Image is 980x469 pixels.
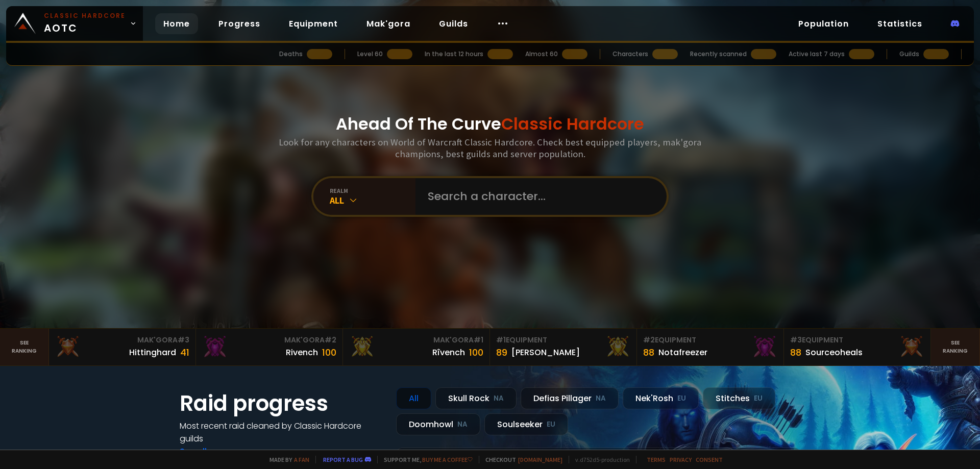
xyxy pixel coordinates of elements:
a: Consent [696,456,723,463]
a: #3Equipment88Sourceoheals [784,329,931,365]
div: Rîvench [432,346,465,359]
a: Seeranking [931,329,980,365]
span: v. d752d5 - production [569,456,630,463]
a: Report a bug [323,456,363,463]
a: [DOMAIN_NAME] [518,456,562,463]
span: # 1 [474,335,483,345]
span: Made by [263,456,309,463]
span: # 3 [790,335,802,345]
a: Progress [210,13,268,34]
a: Mak'Gora#2Rivench100 [196,329,343,365]
a: Home [155,13,198,34]
div: Almost 60 [525,50,558,59]
div: In the last 12 hours [425,50,483,59]
a: Mak'gora [358,13,419,34]
span: # 1 [496,335,506,345]
a: Statistics [869,13,930,34]
a: Classic HardcoreAOTC [6,6,143,41]
div: Notafreezer [658,346,707,359]
a: Privacy [670,456,692,463]
span: Checkout [479,456,562,463]
div: Equipment [790,335,924,345]
div: Active last 7 days [789,50,845,59]
a: Mak'Gora#3Hittinghard41 [49,329,196,365]
div: Hittinghard [129,346,176,359]
div: 88 [643,345,654,359]
span: # 3 [178,335,189,345]
div: Rivench [286,346,318,359]
h1: Ahead Of The Curve [336,112,644,136]
div: Deaths [279,50,303,59]
small: EU [754,393,763,404]
div: Equipment [643,335,777,345]
div: Characters [612,50,648,59]
a: #2Equipment88Notafreezer [637,329,784,365]
div: realm [330,187,415,194]
small: EU [677,393,686,404]
small: EU [547,419,555,430]
span: Support me, [377,456,473,463]
small: NA [494,393,504,404]
div: Nek'Rosh [623,387,699,409]
div: Recently scanned [690,50,747,59]
a: See all progress [180,446,246,457]
small: NA [596,393,606,404]
a: Mak'Gora#1Rîvench100 [343,329,490,365]
h4: Most recent raid cleaned by Classic Hardcore guilds [180,419,384,445]
div: 41 [180,345,189,359]
a: Terms [647,456,666,463]
span: AOTC [44,11,126,36]
div: Mak'Gora [349,335,483,345]
div: Soulseeker [484,413,568,435]
div: Stitches [703,387,775,409]
a: Population [790,13,857,34]
a: Guilds [431,13,476,34]
div: 100 [469,345,483,359]
div: 100 [322,345,336,359]
div: [PERSON_NAME] [511,346,580,359]
h1: Raid progress [180,387,384,419]
span: Classic Hardcore [501,112,644,135]
div: Skull Rock [435,387,517,409]
a: Buy me a coffee [422,456,473,463]
span: # 2 [643,335,655,345]
div: Mak'Gora [202,335,336,345]
div: All [396,387,431,409]
div: 89 [496,345,507,359]
h3: Look for any characters on World of Warcraft Classic Hardcore. Check best equipped players, mak'g... [275,136,705,160]
div: Level 60 [357,50,383,59]
div: Equipment [496,335,630,345]
span: # 2 [325,335,336,345]
div: All [330,194,415,206]
a: #1Equipment89[PERSON_NAME] [490,329,637,365]
a: Equipment [281,13,346,34]
div: Mak'Gora [55,335,189,345]
div: Defias Pillager [521,387,619,409]
small: Classic Hardcore [44,11,126,20]
div: Doomhowl [396,413,480,435]
div: Guilds [899,50,919,59]
input: Search a character... [422,178,654,215]
small: NA [457,419,468,430]
div: Sourceoheals [805,346,863,359]
div: 88 [790,345,801,359]
a: a fan [294,456,309,463]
